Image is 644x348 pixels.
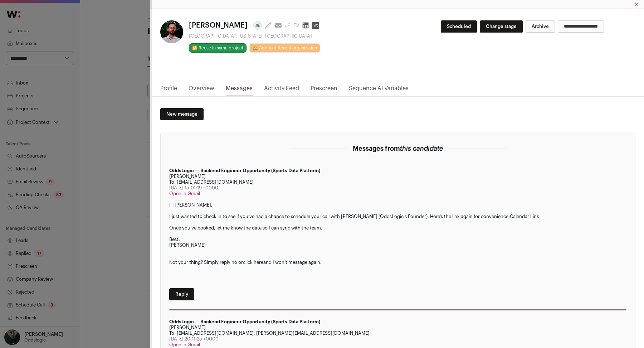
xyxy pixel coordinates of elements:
[189,20,248,30] span: [PERSON_NAME]
[160,108,204,120] a: New message
[169,191,200,196] a: Open in Gmail
[169,179,626,185] div: To: [EMAIL_ADDRESS][DOMAIN_NAME]
[249,43,320,53] a: 🏡 Add to different organization
[169,242,626,248] div: [PERSON_NAME]
[400,145,443,152] span: this candidate
[353,144,443,154] h2: Messages from
[169,202,626,208] div: Hi [PERSON_NAME],
[264,84,299,96] a: Activity Feed
[226,84,253,96] a: Messages
[169,330,626,336] div: To: [EMAIL_ADDRESS][DOMAIN_NAME], [PERSON_NAME][EMAIL_ADDRESS][DOMAIN_NAME]
[189,33,322,39] div: [GEOGRAPHIC_DATA], [US_STATE], [GEOGRAPHIC_DATA]
[169,214,626,219] div: I just wanted to check in to see if you’ve had a chance to schedule your call with [PERSON_NAME] ...
[169,174,626,179] div: [PERSON_NAME]
[169,288,194,300] a: Reply
[169,225,626,231] div: Once you’ve booked, let me know the date so I can sync with the team.
[480,20,523,33] button: Change stage
[441,20,477,33] button: Scheduled
[160,20,183,43] img: b8d602ccfbe2dc2634a3a305faa5fd988ce53fe92a227782e357e5a973582b7d.jpg
[510,214,539,219] a: Calendar Link
[169,260,626,265] div: Not your thing? Simply reply no or and I won’t message again.
[169,185,626,191] div: [DATE] 15:01:19 +0000
[169,325,626,330] div: [PERSON_NAME]
[311,84,337,96] a: Prescreen
[189,84,214,96] a: Overview
[160,84,177,96] a: Profile
[169,342,200,347] a: Open in Gmail
[169,237,626,242] div: Best,
[243,260,263,265] a: click here
[169,336,626,342] div: [DATE] 20:11:25 +0000
[349,84,409,96] a: Sequence AI Variables
[169,319,626,325] div: OddsLogic — Backend Engineer Opportunity (Sports Data Platform)
[189,43,247,53] button: 🔂 Reuse in same project
[526,20,555,33] button: Archive
[169,168,626,174] div: OddsLogic — Backend Engineer Opportunity (Sports Data Platform)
